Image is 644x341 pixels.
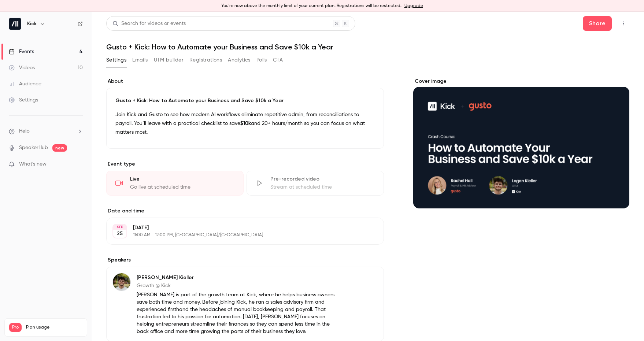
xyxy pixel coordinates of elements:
label: Date and time [106,207,384,215]
div: Live [130,175,234,183]
p: [PERSON_NAME] is part of the growth team at Kick, where he helps business owners save both time a... [137,291,336,335]
div: SEP [113,225,126,230]
button: Polls [256,54,267,66]
strong: $10k [240,121,251,126]
button: UTM builder [154,54,184,66]
p: Gusto + Kick: How to Automate your Business and Save $10k a Year [115,97,375,104]
label: Speakers [106,256,384,264]
button: Settings [106,54,126,66]
span: new [52,144,67,152]
div: Audience [9,80,41,88]
p: [PERSON_NAME] Kieller [137,274,336,281]
button: Share [583,16,612,31]
label: Cover image [413,78,629,85]
div: Go live at scheduled time [130,184,234,191]
span: What's new [19,160,47,168]
li: help-dropdown-opener [9,127,83,135]
div: Videos [9,64,35,71]
button: Emails [132,54,148,66]
div: Pre-recorded video [270,175,375,183]
div: Search for videos or events [112,20,186,27]
button: Registrations [189,54,222,66]
p: Event type [106,160,384,168]
div: Settings [9,96,38,104]
span: Plan usage [26,325,82,330]
h1: Gusto + Kick: How to Automate your Business and Save $10k a Year [106,42,629,51]
div: Events [9,48,34,55]
p: [DATE] [133,224,345,231]
button: CTA [273,54,283,66]
p: 11:00 AM - 12:00 PM, [GEOGRAPHIC_DATA]/[GEOGRAPHIC_DATA] [133,232,345,238]
button: Analytics [228,54,251,66]
a: Upgrade [404,3,423,9]
p: Growth @ Kick [137,282,336,289]
div: Pre-recorded videoStream at scheduled time [247,171,384,196]
h6: Kick [27,20,37,27]
a: SpeakerHub [19,144,48,152]
div: LiveGo live at scheduled time [106,171,244,196]
span: Pro [9,323,22,332]
p: Join Kick and Gusto to see how modern AI workflows eliminate repetitive admin, from reconciliatio... [115,110,375,137]
img: Logan Kieller [113,273,130,291]
iframe: Noticeable Trigger [74,161,83,168]
section: Cover image [413,78,629,208]
p: 25 [117,230,123,237]
label: About [106,78,384,85]
div: Stream at scheduled time [270,184,375,191]
span: Help [19,127,30,135]
img: Kick [9,18,21,30]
